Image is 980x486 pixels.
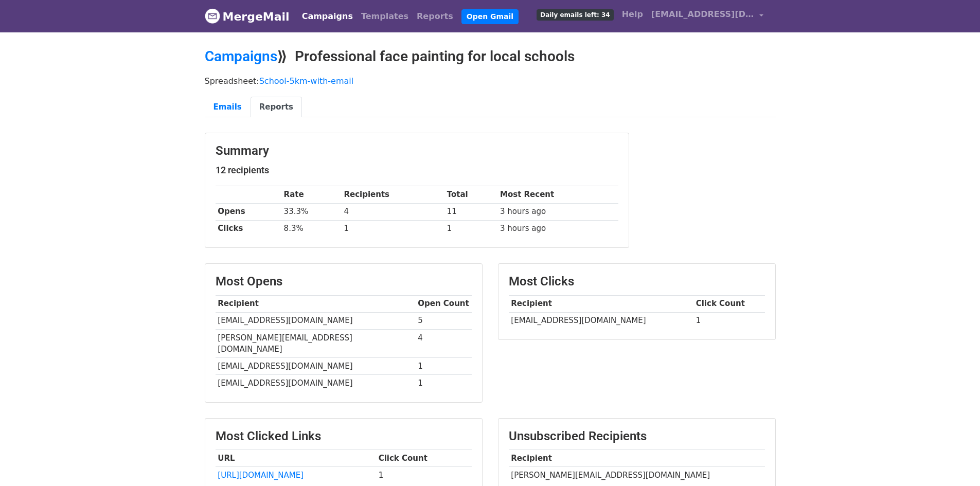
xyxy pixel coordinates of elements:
td: 1 [444,220,497,237]
a: Reports [251,97,302,118]
span: [EMAIL_ADDRESS][DOMAIN_NAME] [651,8,754,21]
th: Recipient [509,295,693,312]
td: 3 hours ago [497,203,618,220]
th: Clicks [216,220,281,237]
span: Daily emails left: 34 [537,9,613,21]
a: Campaigns [205,48,277,65]
p: Spreadsheet: [205,76,776,86]
a: [URL][DOMAIN_NAME] [218,471,304,480]
td: 1 [416,375,472,392]
th: Open Count [416,295,472,312]
a: Campaigns [298,6,357,27]
td: 4 [416,329,472,358]
h3: Summary [216,143,618,158]
th: Recipients [342,186,444,203]
a: School-5km-with-email [259,76,354,86]
td: 1 [693,312,765,329]
td: [PERSON_NAME][EMAIL_ADDRESS][DOMAIN_NAME] [216,329,416,358]
td: 1 [376,467,472,484]
h5: 12 recipients [216,165,618,176]
td: [EMAIL_ADDRESS][DOMAIN_NAME] [216,375,416,392]
a: Daily emails left: 34 [532,4,617,25]
td: [PERSON_NAME][EMAIL_ADDRESS][DOMAIN_NAME] [509,467,765,484]
td: 1 [342,220,444,237]
td: 11 [444,203,497,220]
td: [EMAIL_ADDRESS][DOMAIN_NAME] [509,312,693,329]
a: Help [618,4,647,25]
th: Total [444,186,497,203]
h3: Unsubscribed Recipients [509,429,765,444]
a: MergeMail [205,6,290,27]
a: Reports [413,6,457,27]
th: Rate [281,186,342,203]
td: 5 [416,312,472,329]
a: Open Gmail [461,9,519,24]
td: 8.3% [281,220,342,237]
h3: Most Clicked Links [216,429,472,444]
h3: Most Opens [216,274,472,289]
img: MergeMail logo [205,8,220,24]
th: Recipient [509,450,765,467]
th: URL [216,450,376,467]
h2: ⟫ Professional face painting for local schools [205,48,776,65]
a: [EMAIL_ADDRESS][DOMAIN_NAME] [647,4,768,28]
td: [EMAIL_ADDRESS][DOMAIN_NAME] [216,358,416,375]
th: Click Count [693,295,765,312]
a: Emails [205,97,251,118]
td: 1 [416,358,472,375]
td: [EMAIL_ADDRESS][DOMAIN_NAME] [216,312,416,329]
td: 33.3% [281,203,342,220]
th: Opens [216,203,281,220]
h3: Most Clicks [509,274,765,289]
a: Templates [357,6,413,27]
td: 4 [342,203,444,220]
th: Click Count [376,450,472,467]
th: Recipient [216,295,416,312]
th: Most Recent [497,186,618,203]
td: 3 hours ago [497,220,618,237]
